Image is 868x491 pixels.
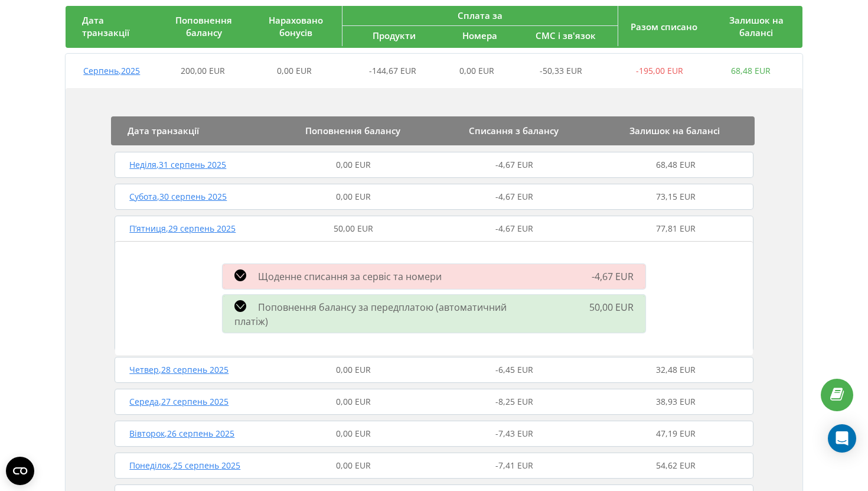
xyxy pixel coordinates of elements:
span: -195,00 EUR [636,65,683,76]
span: 54,62 EUR [656,460,696,471]
span: Разом списано [631,21,697,32]
span: Поповнення балансу [175,14,232,38]
span: Серпень , 2025 [83,65,140,76]
span: -144,67 EUR [369,65,416,76]
span: Поповнення балансу за передплатою (автоматичний платіж) [234,301,507,328]
span: 200,00 EUR [181,65,225,76]
span: 0,00 EUR [336,460,371,471]
button: CMP-Widget öffnen [6,457,34,485]
span: Вівторок , 26 серпень 2025 [129,428,234,439]
span: -4,67 EUR [495,223,533,234]
span: СМС і зв'язок [536,30,596,41]
span: 0,00 EUR [336,396,371,407]
span: Понеділок , 25 серпень 2025 [129,460,240,471]
span: 47,19 EUR [656,428,696,439]
span: Продукти [373,30,416,41]
span: 32,48 EUR [656,364,696,375]
span: 68,48 EUR [731,65,771,76]
span: Нараховано бонусів [269,14,323,38]
span: 50,00 EUR [589,301,634,314]
div: Open Intercom Messenger [828,424,856,453]
span: Залишок на балансі [729,14,784,38]
span: -7,43 EUR [495,428,533,439]
span: Четвер , 28 серпень 2025 [129,364,229,375]
span: 0,00 EUR [336,159,371,170]
span: 0,00 EUR [336,191,371,202]
span: 50,00 EUR [334,223,373,234]
span: Списання з балансу [469,125,559,136]
span: 38,93 EUR [656,396,696,407]
span: Залишок на балансі [629,125,720,136]
span: Середа , 27 серпень 2025 [129,396,229,407]
span: Щоденне списання за сервіс та номери [258,270,442,283]
span: 0,00 EUR [336,364,371,375]
span: 68,48 EUR [656,159,696,170]
span: -50,33 EUR [540,65,582,76]
span: -7,41 EUR [495,460,533,471]
span: 0,00 EUR [277,65,312,76]
span: -4,67 EUR [495,191,533,202]
span: 0,00 EUR [336,428,371,439]
span: Субота , 30 серпень 2025 [129,191,227,202]
span: Номера [462,30,497,41]
span: Дата транзакції [128,125,199,136]
span: 77,81 EUR [656,223,696,234]
span: П’ятниця , 29 серпень 2025 [129,223,236,234]
span: -6,45 EUR [495,364,533,375]
span: Неділя , 31 серпень 2025 [129,159,226,170]
span: Дата транзакції [82,14,129,38]
span: Сплата за [458,9,502,21]
span: -4,67 EUR [495,159,533,170]
span: 0,00 EUR [459,65,494,76]
span: Поповнення балансу [305,125,400,136]
span: -4,67 EUR [592,270,634,283]
span: -8,25 EUR [495,396,533,407]
span: 73,15 EUR [656,191,696,202]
